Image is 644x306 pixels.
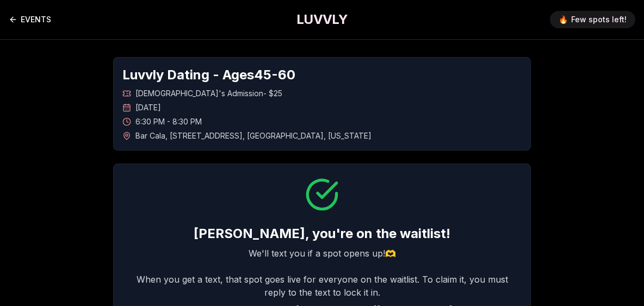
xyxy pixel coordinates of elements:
[135,130,371,141] span: Bar Cala , [STREET_ADDRESS] , [GEOGRAPHIC_DATA] , [US_STATE]
[127,247,517,260] p: We'll text you if a spot opens up!🫶
[571,14,627,25] span: Few spots left!
[559,14,568,25] span: 🔥
[9,9,51,30] a: Back to events
[122,66,522,84] h1: Luvvly Dating - Ages 45 - 60
[127,273,517,299] p: When you get a text, that spot goes live for everyone on the waitlist. To claim it, you must repl...
[135,116,202,127] span: 6:30 PM - 8:30 PM
[127,225,517,242] h2: [PERSON_NAME] , you're on the waitlist!
[296,11,348,28] a: LUVVLY
[135,102,161,113] span: [DATE]
[135,88,282,99] span: [DEMOGRAPHIC_DATA]'s Admission - $25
